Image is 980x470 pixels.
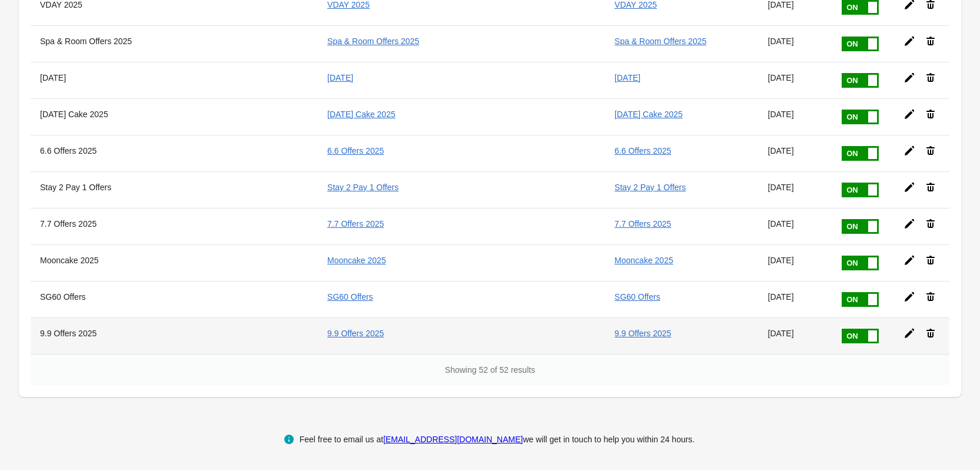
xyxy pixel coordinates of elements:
[31,135,318,171] th: 6.6 Offers 2025
[759,98,832,135] td: [DATE]
[614,37,706,46] a: Spa & Room Offers 2025
[327,110,396,119] a: [DATE] Cake 2025
[31,281,318,317] th: SG60 Offers
[759,25,832,62] td: [DATE]
[31,171,318,208] th: Stay 2 Pay 1 Offers
[300,432,695,446] div: Feel free to email us at we will get in touch to help you within 24 hours.
[614,183,686,192] a: Stay 2 Pay 1 Offers
[327,37,419,46] a: Spa & Room Offers 2025
[383,435,523,444] a: [EMAIL_ADDRESS][DOMAIN_NAME]
[327,183,398,192] a: Stay 2 Pay 1 Offers
[614,256,673,265] a: Mooncake 2025
[327,219,384,229] a: 7.7 Offers 2025
[759,244,832,281] td: [DATE]
[31,62,318,98] th: [DATE]
[759,317,832,354] td: [DATE]
[31,354,949,385] div: Showing 52 of 52 results
[759,135,832,171] td: [DATE]
[614,219,671,229] a: 7.7 Offers 2025
[31,208,318,244] th: 7.7 Offers 2025
[614,292,660,302] a: SG60 Offers
[31,244,318,281] th: Mooncake 2025
[327,73,353,82] a: [DATE]
[759,171,832,208] td: [DATE]
[31,25,318,62] th: Spa & Room Offers 2025
[614,146,671,155] a: 6.6 Offers 2025
[327,329,384,338] a: 9.9 Offers 2025
[327,292,373,302] a: SG60 Offers
[31,98,318,135] th: [DATE] Cake 2025
[327,146,384,155] a: 6.6 Offers 2025
[614,73,640,82] a: [DATE]
[31,317,318,354] th: 9.9 Offers 2025
[327,256,386,265] a: Mooncake 2025
[614,329,671,338] a: 9.9 Offers 2025
[614,110,683,119] a: [DATE] Cake 2025
[759,281,832,317] td: [DATE]
[759,62,832,98] td: [DATE]
[759,208,832,244] td: [DATE]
